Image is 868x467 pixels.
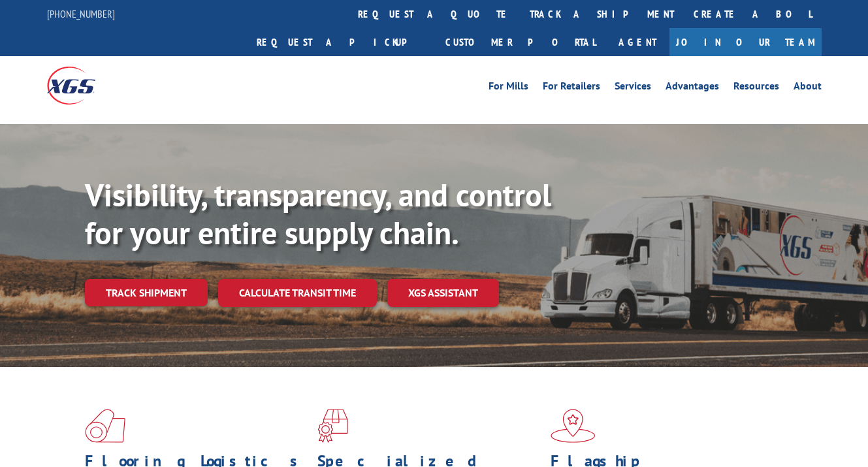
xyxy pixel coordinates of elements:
a: Agent [605,28,669,56]
img: xgs-icon-focused-on-flooring-red [317,409,348,443]
a: Customer Portal [436,28,605,56]
a: For Mills [489,81,528,95]
a: Request a pickup [247,28,436,56]
a: Advantages [666,81,719,95]
a: For Retailers [543,81,600,95]
a: Track shipment [85,279,208,306]
a: Services [615,81,651,95]
a: Join Our Team [669,28,822,56]
a: Resources [733,81,779,95]
a: [PHONE_NUMBER] [47,7,115,20]
a: XGS ASSISTANT [387,279,499,307]
a: About [794,81,822,95]
a: Calculate transit time [218,279,377,307]
b: Visibility, transparency, and control for your entire supply chain. [85,174,551,253]
img: xgs-icon-flagship-distribution-model-red [551,409,596,443]
img: xgs-icon-total-supply-chain-intelligence-red [85,409,125,443]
